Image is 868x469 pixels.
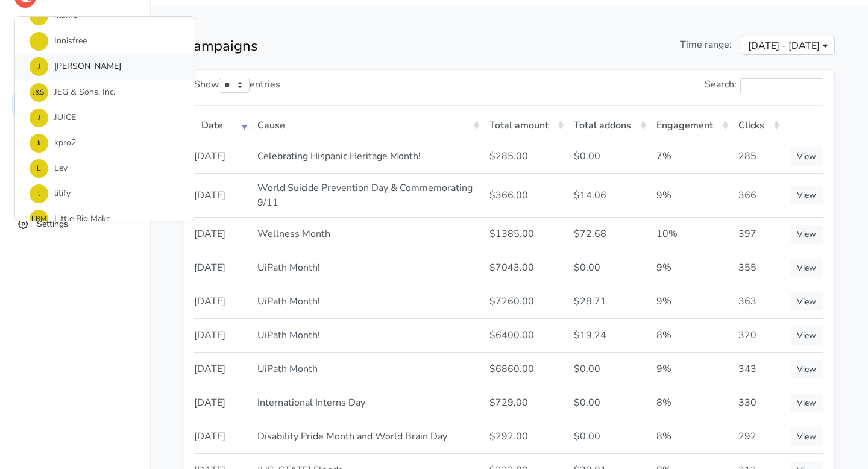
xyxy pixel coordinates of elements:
[731,352,782,386] td: 343
[731,251,782,285] td: 355
[194,386,250,420] td: [DATE]
[790,394,823,412] a: View
[649,318,731,352] td: 8%
[250,285,482,318] td: UiPath Month!
[567,318,649,352] td: $19.24
[12,182,138,206] a: Billing
[482,251,567,285] td: $7043.00
[250,217,482,251] td: Wellness Month
[30,159,48,178] span: L
[194,140,250,173] td: [DATE]
[649,285,731,318] td: 9%
[250,251,482,285] td: UiPath Month!
[194,77,280,93] label: Show entries
[30,184,48,203] span: l
[30,83,48,102] span: J&SI
[30,109,48,127] span: J
[567,285,649,318] td: $28.71
[705,77,823,93] label: Search:
[649,420,731,453] td: 8%
[250,140,482,173] td: Celebrating Hispanic Heritage Month!
[567,109,649,140] th: Total addons: activate to sort column ascending
[30,134,48,153] span: k
[250,173,482,217] td: World Suicide Prevention Day & Commemorating 9/11
[194,318,250,352] td: [DATE]
[731,386,782,420] td: 330
[194,251,250,285] td: [DATE]
[731,109,782,140] th: Clicks: activate to sort column ascending
[567,386,649,420] td: $0.00
[649,173,731,217] td: 9%
[15,80,195,105] a: J&SIJEG & Sons, Inc.
[482,217,567,251] td: $1385.00
[731,285,782,318] td: 363
[15,181,195,207] a: llitify
[649,352,731,386] td: 9%
[567,140,649,173] td: $0.00
[649,251,731,285] td: 9%
[649,109,731,140] th: Engagement: activate to sort column ascending
[12,212,138,236] a: Settings
[790,259,823,277] a: View
[740,78,823,93] input: Search:
[680,37,732,52] span: Time range:
[731,173,782,217] td: 366
[790,360,823,379] a: View
[790,326,823,345] a: View
[194,217,250,251] td: [DATE]
[30,57,48,76] span: J
[184,37,500,55] h1: Campaigns
[649,217,731,251] td: 10%
[194,109,250,140] th: Date: activate to sort column ascending
[250,352,482,386] td: UiPath Month
[194,352,250,386] td: [DATE]
[15,105,195,130] a: JJUICE
[15,207,195,232] a: LBMLittle Big Make
[250,420,482,453] td: Disability Pride Month and World Brain Day
[731,318,782,352] td: 320
[15,156,195,181] a: LLev
[194,420,250,453] td: [DATE]
[250,318,482,352] td: UiPath Month!
[12,64,138,87] a: Users
[790,292,823,311] a: View
[567,251,649,285] td: $0.00
[790,427,823,446] a: View
[567,352,649,386] td: $0.00
[567,420,649,453] td: $0.00
[482,285,567,318] td: $7260.00
[15,130,195,156] a: kkpro2
[12,153,138,176] a: Nominate a charity
[250,386,482,420] td: International Interns Day
[15,29,195,54] a: IInnisfree
[12,93,138,117] a: Campaigns
[790,186,823,204] a: View
[250,109,482,140] th: Cause: activate to sort column ascending
[731,140,782,173] td: 285
[12,34,138,58] a: Home
[194,173,250,217] td: [DATE]
[482,173,567,217] td: $366.00
[482,386,567,420] td: $729.00
[731,217,782,251] td: 397
[482,352,567,386] td: $6860.00
[649,140,731,173] td: 7%
[30,210,48,228] span: LBM
[37,218,68,229] span: Settings
[30,32,48,51] span: I
[567,217,649,251] td: $72.68
[482,109,567,140] th: Total amount: activate to sort column ascending
[12,123,138,146] a: Cause Calendar
[194,285,250,318] td: [DATE]
[748,39,820,53] span: [DATE] - [DATE]
[482,318,567,352] td: $6400.00
[14,16,195,221] div: UiPath
[567,173,649,217] td: $14.06
[649,386,731,420] td: 8%
[482,140,567,173] td: $285.00
[482,420,567,453] td: $292.00
[790,225,823,244] a: View
[731,420,782,453] td: 292
[15,54,195,80] a: J[PERSON_NAME]
[790,147,823,166] a: View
